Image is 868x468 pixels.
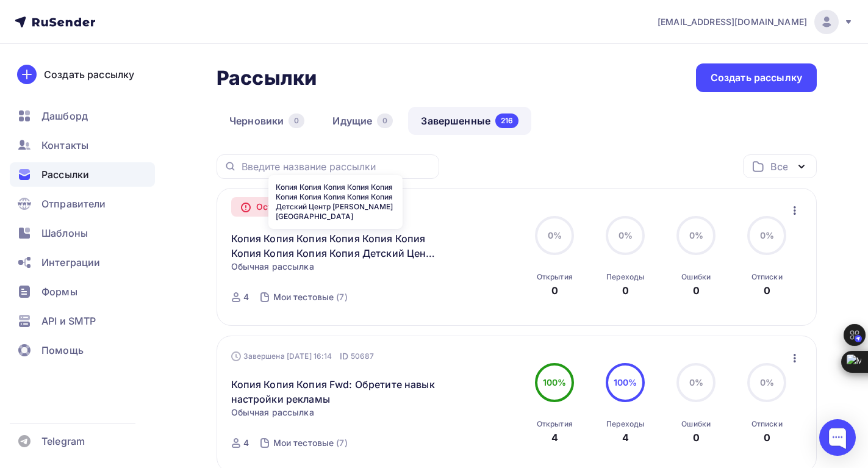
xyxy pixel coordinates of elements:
[217,107,317,135] a: Черновики0
[658,16,807,28] span: [EMAIL_ADDRESS][DOMAIN_NAME]
[693,283,700,298] div: 0
[681,272,711,282] div: Ошибки
[693,430,700,445] div: 0
[231,350,375,362] div: Завершена [DATE] 16:14
[10,133,155,157] a: Контакты
[619,230,633,240] span: 0%
[543,377,567,387] span: 100%
[764,430,770,445] div: 0
[268,175,403,229] div: Копия Копия Копия Копия Копия Копия Копия Копия Копия Копия Детский Центр [PERSON_NAME][GEOGRAPHI...
[44,67,134,82] div: Создать рассылку
[10,162,155,187] a: Рассылки
[495,113,518,128] div: 216
[351,350,375,362] span: 50687
[336,291,347,303] div: (7)
[41,167,89,182] span: Рассылки
[622,430,629,445] div: 4
[10,279,155,304] a: Формы
[658,10,853,34] a: [EMAIL_ADDRESS][DOMAIN_NAME]
[231,261,314,273] span: Обычная рассылка
[41,314,96,328] span: API и SMTP
[41,255,100,270] span: Интеграции
[41,284,77,299] span: Формы
[760,377,774,387] span: 0%
[606,272,644,282] div: Переходы
[743,154,817,178] button: Все
[242,160,432,173] input: Введите название рассылки
[41,226,88,240] span: Шаблоны
[764,283,770,298] div: 0
[10,221,155,245] a: Шаблоны
[537,272,573,282] div: Открытия
[606,419,644,429] div: Переходы
[231,231,440,261] a: Копия Копия Копия Копия Копия Копия Копия Копия Копия Копия Детский Центр [PERSON_NAME][GEOGRAPHI...
[243,437,249,449] div: 4
[41,196,106,211] span: Отправители
[41,434,85,448] span: Telegram
[243,291,249,303] div: 4
[231,377,440,406] a: Копия Копия Копия Fwd: Обретите навык настройки рекламы
[551,283,558,298] div: 0
[711,71,802,85] div: Создать рассылку
[320,107,406,135] a: Идущие0
[760,230,774,240] span: 0%
[548,230,562,240] span: 0%
[622,283,629,298] div: 0
[408,107,531,135] a: Завершенные216
[336,437,347,449] div: (7)
[273,291,334,303] div: Мои тестовые
[10,104,155,128] a: Дашборд
[273,437,334,449] div: Мои тестовые
[770,159,787,174] div: Все
[614,377,637,387] span: 100%
[681,419,711,429] div: Ошибки
[377,113,393,128] div: 0
[537,419,573,429] div: Открытия
[41,109,88,123] span: Дашборд
[551,430,558,445] div: 4
[41,138,88,153] span: Контакты
[751,272,783,282] div: Отписки
[10,192,155,216] a: Отправители
[41,343,84,358] span: Помощь
[751,419,783,429] div: Отписки
[231,406,314,419] span: Обычная рассылка
[689,230,703,240] span: 0%
[340,350,348,362] span: ID
[289,113,304,128] div: 0
[231,197,384,217] div: Остановлена системно
[217,66,317,90] h2: Рассылки
[272,287,349,307] a: Мои тестовые (7)
[272,433,349,453] a: Мои тестовые (7)
[689,377,703,387] span: 0%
